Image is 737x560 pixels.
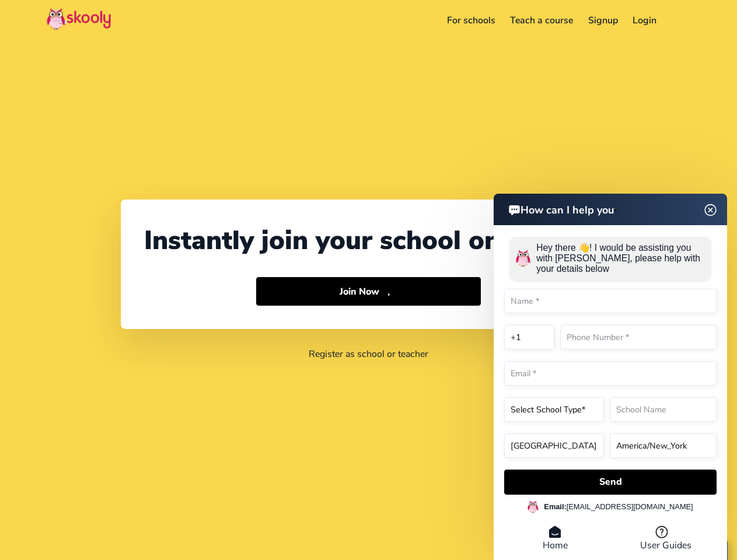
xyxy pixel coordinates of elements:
img: Skooly [47,8,111,30]
button: Join Nowarrow forward outline [256,277,481,306]
ion-icon: arrow forward outline [385,285,397,297]
a: Signup [581,11,626,30]
button: menu outline [673,11,690,30]
div: Instantly join your school on Skooly [144,223,593,258]
a: Login [626,11,665,30]
a: For schools [439,11,503,30]
a: Teach a course [502,11,581,30]
a: Register as school or teacher [309,348,428,360]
